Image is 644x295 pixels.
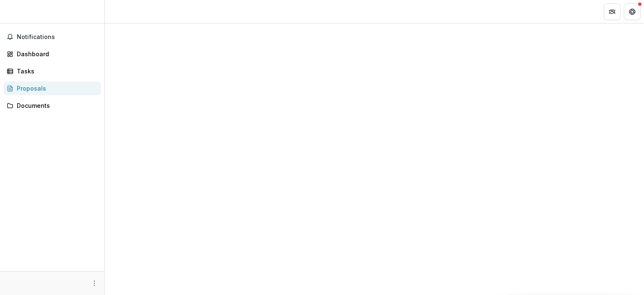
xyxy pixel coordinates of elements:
button: Get Help [624,3,641,20]
a: Dashboard [3,47,101,61]
button: Partners [604,3,621,20]
a: Proposals [3,81,101,95]
div: Proposals [17,84,94,93]
div: Dashboard [17,50,94,58]
a: Documents [3,99,101,112]
div: Tasks [17,67,94,76]
button: Notifications [3,30,101,44]
button: More [89,278,99,288]
div: Documents [17,101,94,110]
span: Notifications [17,34,98,41]
a: Tasks [3,64,101,78]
